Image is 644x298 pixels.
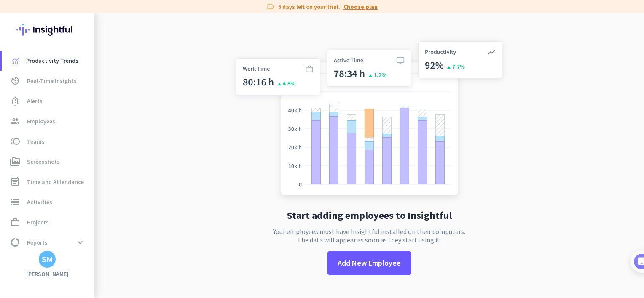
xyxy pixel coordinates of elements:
[2,91,94,111] a: notification_importantAlerts
[27,177,84,187] span: Time and Attendance
[2,71,94,91] a: av_timerReal-Time Insights
[10,96,20,106] i: notification_important
[273,227,465,244] p: Your employees must have Insightful installed on their computers. The data will appear as soon as...
[2,111,94,131] a: groupEmployees
[10,116,20,126] i: group
[10,157,20,167] i: perm_media
[16,13,78,46] img: Insightful logo
[2,212,94,232] a: work_outlineProjects
[266,3,275,11] i: label
[2,51,94,71] a: menu-itemProductivity Trends
[27,96,43,106] span: Alerts
[26,56,78,66] span: Productivity Trends
[27,157,60,167] span: Screenshots
[10,177,20,187] i: event_note
[2,172,94,192] a: event_noteTime and Attendance
[10,76,20,86] i: av_timer
[327,251,411,275] button: Add New Employee
[287,210,452,221] h2: Start adding employees to Insightful
[27,217,49,227] span: Projects
[27,76,77,86] span: Real-Time Insights
[10,217,20,227] i: work_outline
[2,192,94,212] a: storageActivities
[27,116,55,126] span: Employees
[27,237,48,247] span: Reports
[10,237,20,247] i: data_usage
[230,36,509,204] img: no-search-results
[12,57,19,64] img: menu-item
[42,255,53,263] div: SM
[27,197,52,207] span: Activities
[2,232,94,253] a: data_usageReportsexpand_more
[2,131,94,152] a: tollTeams
[72,235,88,250] button: expand_more
[343,3,378,11] a: Choose plan
[2,152,94,172] a: perm_mediaScreenshots
[10,197,20,207] i: storage
[338,258,401,269] span: Add New Employee
[10,136,20,146] i: toll
[27,136,45,146] span: Teams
